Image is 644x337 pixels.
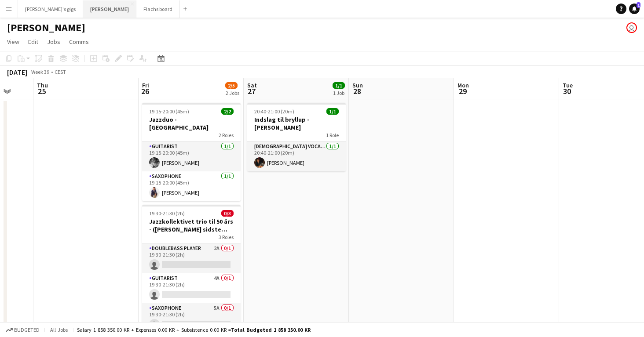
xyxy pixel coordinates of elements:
app-card-role: Guitarist4A0/119:30-21:30 (2h) [142,273,241,303]
app-card-role: Saxophone1/119:15-20:00 (45m)[PERSON_NAME] [142,171,241,201]
h3: Jazzduo - [GEOGRAPHIC_DATA] [142,116,241,131]
span: 29 [456,86,469,96]
button: [PERSON_NAME] [83,0,136,18]
button: Budgeted [4,325,41,335]
app-card-role: [DEMOGRAPHIC_DATA] Vocal + Guitar1/120:40-21:00 (20m)[PERSON_NAME] [247,141,346,171]
span: 27 [246,86,257,96]
app-user-avatar: Asger Søgaard Hajslund [626,22,637,33]
app-card-role: Guitarist1/119:15-20:00 (45m)[PERSON_NAME] [142,141,241,171]
span: 0/3 [221,210,234,217]
a: Jobs [44,36,64,47]
span: 1 Role [326,132,339,138]
div: CEST [55,69,66,75]
div: Salary 1 858 350.00 KR + Expenses 0.00 KR + Subsistence 0.00 KR = [77,326,311,333]
span: 26 [141,86,149,96]
span: Mon [457,81,469,89]
a: 1 [629,4,640,14]
a: Edit [25,36,42,47]
h3: Jazzkollektivet trio til 50 års - ([PERSON_NAME] sidste bekræftelse) [142,217,241,233]
span: 19:15-20:00 (45m) [149,108,189,115]
h1: [PERSON_NAME] [7,21,85,34]
div: 2 Jobs [226,90,239,96]
span: Week 39 [29,69,51,75]
span: All jobs [48,326,70,333]
span: Edit [28,38,38,46]
div: 1 Job [333,90,344,96]
span: 25 [36,86,48,96]
app-job-card: 19:30-21:30 (2h)0/3Jazzkollektivet trio til 50 års - ([PERSON_NAME] sidste bekræftelse)3 RolesDou... [142,205,241,333]
div: [DATE] [7,68,27,76]
span: 2/2 [221,108,234,115]
span: View [7,38,19,46]
span: 1/1 [333,82,345,89]
a: View [4,36,23,47]
span: 30 [561,86,573,96]
span: 3 Roles [219,234,234,240]
span: Budgeted [14,327,40,333]
span: Tue [563,81,573,89]
span: 28 [351,86,363,96]
span: Sat [247,81,257,89]
span: 1/1 [326,108,339,115]
span: 2/5 [225,82,238,89]
button: Flachs board [136,0,180,18]
span: 19:30-21:30 (2h) [149,210,185,217]
h3: Indslag til bryllup - [PERSON_NAME] [247,116,346,131]
app-card-role: Doublebass Player2A0/119:30-21:30 (2h) [142,243,241,273]
span: Thu [37,81,48,89]
span: 2 Roles [219,132,234,138]
a: Comms [66,36,92,47]
app-card-role: Saxophone5A0/119:30-21:30 (2h) [142,303,241,333]
span: Sun [352,81,363,89]
span: Fri [142,81,149,89]
app-job-card: 20:40-21:00 (20m)1/1Indslag til bryllup - [PERSON_NAME]1 Role[DEMOGRAPHIC_DATA] Vocal + Guitar1/1... [247,103,346,171]
span: Total Budgeted 1 858 350.00 KR [231,326,311,333]
button: [PERSON_NAME]'s gigs [18,0,83,18]
span: Jobs [47,38,60,46]
app-job-card: 19:15-20:00 (45m)2/2Jazzduo - [GEOGRAPHIC_DATA]2 RolesGuitarist1/119:15-20:00 (45m)[PERSON_NAME]S... [142,103,241,201]
span: 1 [637,2,640,8]
span: Comms [69,38,89,46]
span: 20:40-21:00 (20m) [254,108,294,115]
